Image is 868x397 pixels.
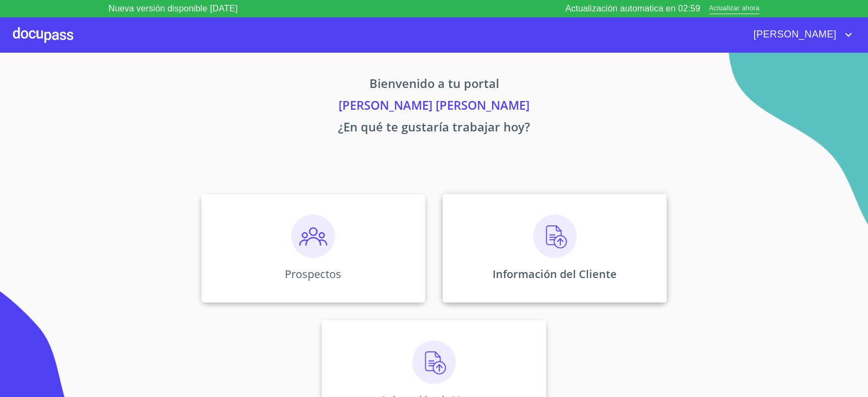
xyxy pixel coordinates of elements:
[565,2,700,15] p: Actualización automatica en 02:59
[291,215,335,258] img: prospectos.png
[745,26,855,43] button: account of current user
[285,267,341,281] p: Prospectos
[709,3,759,15] span: Actualizar ahora
[412,341,456,384] img: carga.png
[100,96,768,118] p: [PERSON_NAME] [PERSON_NAME]
[108,2,238,15] p: Nueva versión disponible [DATE]
[493,267,617,281] p: Información del Cliente
[100,74,768,96] p: Bienvenido a tu portal
[100,118,768,140] p: ¿En qué te gustaría trabajar hoy?
[745,26,842,43] span: [PERSON_NAME]
[533,215,577,258] img: carga.png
